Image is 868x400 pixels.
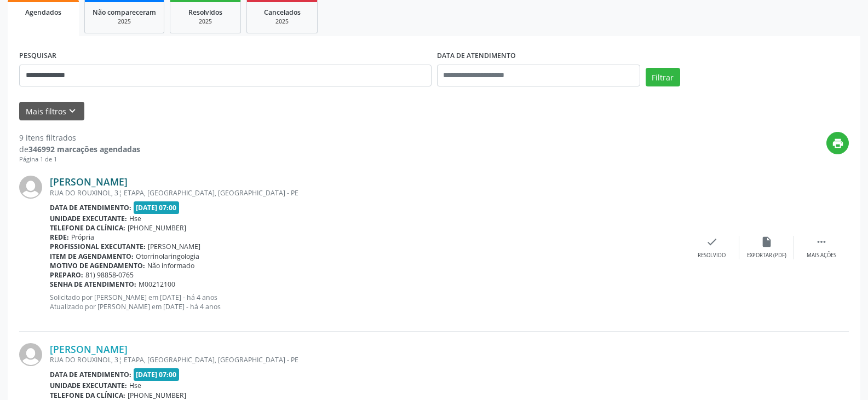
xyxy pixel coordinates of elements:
div: 9 itens filtrados [19,132,140,143]
div: 2025 [93,18,156,26]
strong: 346992 marcações agendadas [28,144,140,154]
a: [PERSON_NAME] [50,343,128,355]
i: keyboard_arrow_down [66,105,78,117]
b: Preparo: [50,270,83,280]
div: RUA DO ROUXINOL, 3¦ ETAPA, [GEOGRAPHIC_DATA], [GEOGRAPHIC_DATA] - PE [50,355,685,364]
b: Telefone da clínica: [50,391,125,400]
b: Unidade executante: [50,214,127,223]
img: img [19,176,42,199]
button: Mais filtroskeyboard_arrow_down [19,102,84,121]
b: Data de atendimento: [50,370,131,379]
span: Otorrinolaringologia [136,252,199,261]
span: Não informado [147,261,194,270]
span: Agendados [25,8,61,17]
span: Hse [129,381,141,390]
div: RUA DO ROUXINOL, 3¦ ETAPA, [GEOGRAPHIC_DATA], [GEOGRAPHIC_DATA] - PE [50,188,685,198]
div: 2025 [255,18,309,26]
div: Exportar (PDF) [747,252,786,259]
img: img [19,343,42,366]
b: Unidade executante: [50,381,127,390]
b: Motivo de agendamento: [50,261,145,270]
span: [PHONE_NUMBER] [128,223,186,233]
span: [DATE] 07:00 [134,201,180,214]
b: Data de atendimento: [50,203,131,212]
b: Item de agendamento: [50,252,134,261]
b: Profissional executante: [50,242,146,251]
label: DATA DE ATENDIMENTO [437,48,516,65]
span: Hse [129,214,141,223]
span: Não compareceram [93,8,156,17]
i: check [706,236,718,248]
div: Mais ações [807,252,836,259]
div: de [19,143,140,155]
span: Resolvidos [188,8,222,17]
b: Rede: [50,233,69,242]
span: 81) 98858-0765 [85,270,134,280]
span: M00212100 [139,280,175,289]
i: insert_drive_file [761,236,773,248]
div: Resolvido [698,252,726,259]
b: Senha de atendimento: [50,280,136,289]
a: [PERSON_NAME] [50,176,128,188]
p: Solicitado por [PERSON_NAME] em [DATE] - há 4 anos Atualizado por [PERSON_NAME] em [DATE] - há 4 ... [50,293,685,311]
i:  [815,236,827,248]
span: [DATE] 07:00 [134,368,180,381]
i: print [832,137,844,149]
span: Cancelados [264,8,301,17]
b: Telefone da clínica: [50,223,125,233]
button: print [826,132,849,154]
button: Filtrar [646,68,680,86]
span: [PERSON_NAME] [148,242,200,251]
div: 2025 [178,18,233,26]
span: Própria [71,233,94,242]
label: PESQUISAR [19,48,56,65]
div: Página 1 de 1 [19,155,140,164]
span: [PHONE_NUMBER] [128,391,186,400]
